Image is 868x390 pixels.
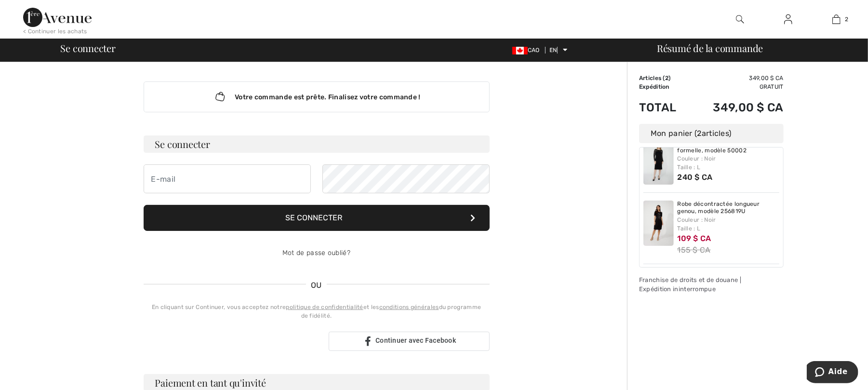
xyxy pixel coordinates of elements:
[375,336,456,344] font: Continuer avec Facebook
[139,331,326,352] iframe: Bouton "Se connecter avec Google"
[678,173,713,182] font: 240 $ CA
[651,129,697,138] font: Mon panier (
[528,47,540,54] font: CAO
[678,234,711,243] font: 109 $ CA
[697,129,702,138] font: 2
[643,201,674,246] img: Robe décontractée longueur genou, modèle 256819U
[678,201,760,215] font: Robe décontractée longueur genou, modèle 256819U
[807,361,858,385] iframe: Ouvre un widget où vous pouvez trouver plus d'informations
[776,13,800,26] a: Se connecter
[23,8,92,27] img: 1ère Avenue
[702,129,732,138] font: articles)
[282,249,350,257] a: Mot de passe oublié?
[61,41,116,54] font: Se connecter
[639,75,665,81] font: Articles (
[845,16,849,23] font: 2
[639,101,677,114] font: Total
[311,281,322,290] font: OU
[639,276,741,293] font: Franchise de droits et de douane | Expédition ininterrompue
[23,28,87,35] font: < Continuer les achats
[760,83,784,90] font: Gratuit
[643,139,674,185] img: Robe mi-longue en dentelle formelle, modèle 50002
[678,245,711,255] font: 155 $ CA
[678,164,701,171] font: Taille : L
[678,139,757,154] font: Robe mi-longue en dentelle formelle, modèle 50002
[329,332,490,351] a: Continuer avec Facebook
[832,13,841,25] img: Mon sac
[363,304,379,310] font: et les
[678,225,701,232] font: Taille : L
[152,304,286,310] font: En cliquant sur Continuer, vous acceptez notre
[235,93,421,101] font: Votre commande est prête. Finalisez votre commande !
[678,201,780,215] a: Robe décontractée longueur genou, modèle 256819U
[639,83,669,90] font: Expédition
[678,155,716,162] font: Couleur : Noir
[144,205,490,231] button: Se connecter
[665,75,668,81] font: 2
[512,47,528,54] img: Dollar canadien
[668,75,670,81] font: )
[379,304,439,310] a: conditions générales
[749,75,784,81] font: 349,00 $ CA
[549,47,557,54] font: EN
[286,304,363,310] a: politique de confidentialité
[144,164,311,193] input: E-mail
[286,213,343,222] font: Se connecter
[657,41,763,54] font: Résumé de la commande
[155,137,210,150] font: Se connecter
[678,216,716,223] font: Couleur : Noir
[784,13,792,25] img: Mes informations
[155,376,266,389] font: Paiement en tant qu'invité
[736,13,744,25] img: rechercher sur le site
[813,13,860,25] a: 2
[713,101,784,114] font: 349,00 $ CA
